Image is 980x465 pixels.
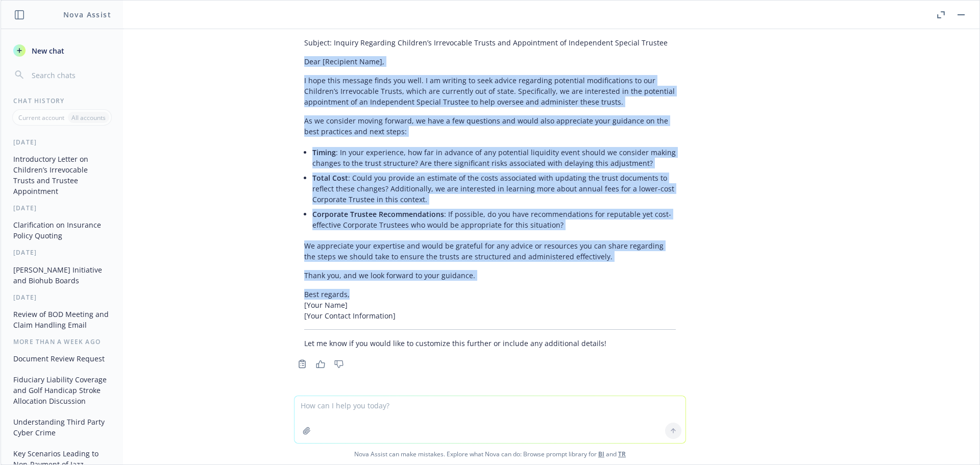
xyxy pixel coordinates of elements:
[5,444,975,464] span: Nova Assist can make mistakes. Explore what Nova can do: Browse prompt library for and
[312,173,348,183] span: Total Cost
[304,75,676,107] p: I hope this message finds you well. I am writing to seek advice regarding potential modifications...
[9,261,115,289] button: [PERSON_NAME] Initiative and Biohub Boards
[312,148,336,157] span: Timing
[1,204,123,212] div: [DATE]
[312,173,676,205] p: : Could you provide an estimate of the costs associated with updating the trust documents to refl...
[9,306,115,333] button: Review of BOD Meeting and Claim Handling Email
[304,56,676,67] p: Dear [Recipient Name],
[9,41,115,60] button: New chat
[618,450,626,458] a: TR
[1,293,123,302] div: [DATE]
[304,37,676,48] p: Subject: Inquiry Regarding Children’s Irrevocable Trusts and Appointment of Independent Special T...
[9,216,115,244] button: Clarification on Insurance Policy Quoting
[1,337,123,346] div: More than a week ago
[9,413,115,441] button: Understanding Third Party Cyber Crime
[298,359,307,369] svg: Copy to clipboard
[331,357,347,371] button: Thumbs down
[1,138,123,146] div: [DATE]
[71,113,106,122] p: All accounts
[304,338,676,349] p: Let me know if you would like to customize this further or include any additional details!
[304,270,676,281] p: Thank you, and we look forward to your guidance.
[304,115,676,137] p: As we consider moving forward, we have a few questions and would also appreciate your guidance on...
[304,289,676,321] p: Best regards, [Your Name] [Your Contact Information]
[312,209,676,230] p: : If possible, do you have recommendations for reputable yet cost-effective Corporate Trustees wh...
[312,147,676,168] p: : In your experience, how far in advance of any potential liquidity event should we consider maki...
[9,350,115,367] button: Document Review Request
[1,248,123,257] div: [DATE]
[9,371,115,409] button: Fiduciary Liability Coverage and Golf Handicap Stroke Allocation Discussion
[304,240,676,262] p: We appreciate your expertise and would be grateful for any advice or resources you can share rega...
[63,9,111,20] h1: Nova Assist
[312,209,444,219] span: Corporate Trustee Recommendations
[30,68,111,82] input: Search chats
[30,45,64,56] span: New chat
[1,96,123,105] div: Chat History
[18,113,64,122] p: Current account
[598,450,604,458] a: BI
[9,151,115,200] button: Introductory Letter on Children’s Irrevocable Trusts and Trustee Appointment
